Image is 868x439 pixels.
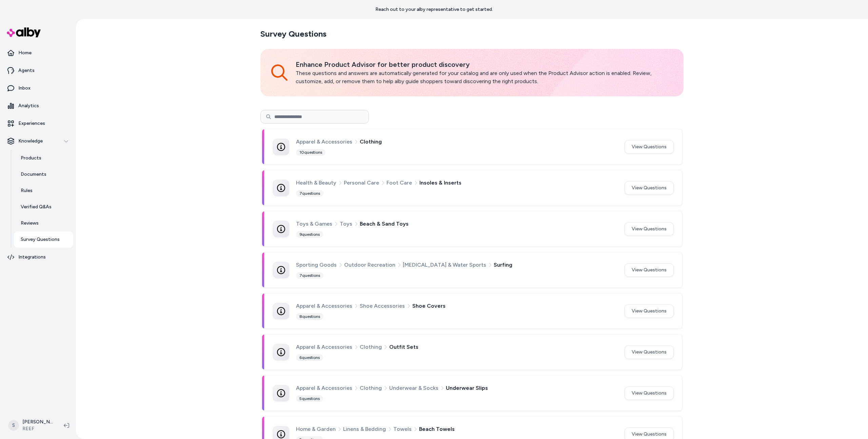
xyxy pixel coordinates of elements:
a: Products [14,150,73,166]
span: Personal Care [344,178,379,187]
p: Home [18,50,32,56]
button: View Questions [625,263,674,277]
h2: Survey Questions [260,28,327,39]
span: Shoe Covers [412,302,446,310]
span: Apparel & Accessories [296,384,352,393]
span: Foot Care [387,178,412,187]
p: Analytics [18,102,39,109]
div: 5 questions [296,395,323,402]
a: Home [3,45,73,61]
span: Clothing [360,343,382,351]
button: View Questions [625,304,674,318]
span: Towels [393,425,412,434]
a: Integrations [3,249,73,265]
span: Clothing [360,137,382,146]
span: Beach & Sand Toys [360,220,409,228]
div: 6 questions [296,354,323,361]
span: Shoe Accessories [360,302,405,310]
button: S[PERSON_NAME]REEF [4,415,58,436]
button: View Questions [625,386,674,400]
div: 8 questions [296,313,323,320]
span: Underwear Slips [446,384,488,393]
span: Linens & Bedding [343,425,386,434]
span: Home & Garden [296,425,336,434]
span: REEF [22,425,53,432]
p: Rules [21,187,33,194]
a: Verified Q&As [14,199,73,215]
span: Beach Towels [419,425,455,434]
button: View Questions [625,181,674,195]
span: Sporting Goods [296,261,337,269]
div: 9 questions [296,231,323,238]
span: Health & Beauty [296,178,336,187]
span: Apparel & Accessories [296,302,352,310]
a: Survey Questions [14,231,73,248]
span: [MEDICAL_DATA] & Water Sports [403,261,486,269]
button: View Questions [625,140,674,154]
p: These questions and answers are automatically generated for your catalog and are only used when t... [296,69,673,85]
a: Documents [14,166,73,183]
button: Knowledge [3,133,73,149]
a: Inbox [3,80,73,96]
button: View Questions [625,345,674,359]
a: Rules [14,183,73,199]
span: Outfit Sets [389,343,418,351]
span: Toys & Games [296,220,332,228]
span: Toys [340,220,352,228]
span: Outdoor Recreation [344,261,395,269]
p: Reviews [21,220,39,227]
a: Experiences [3,115,73,132]
span: Insoles & Inserts [419,178,461,187]
span: S [8,420,19,431]
span: Clothing [360,384,382,393]
span: Underwear & Socks [389,384,438,393]
span: Surfing [494,261,512,269]
a: Agents [3,62,73,79]
a: Reviews [14,215,73,231]
p: Documents [21,171,46,178]
p: Experiences [18,120,45,127]
a: Analytics [3,98,73,114]
span: Apparel & Accessories [296,137,352,146]
p: Enhance Product Advisor for better product discovery [296,60,673,69]
p: Knowledge [18,138,43,145]
p: [PERSON_NAME] [22,419,53,425]
p: Integrations [18,254,46,261]
div: 10 questions [296,149,325,156]
div: 7 questions [296,272,323,279]
p: Verified Q&As [21,204,52,210]
p: Survey Questions [21,236,60,243]
img: alby Logo [7,27,41,37]
span: Apparel & Accessories [296,343,352,351]
p: Inbox [18,85,31,92]
p: Products [21,155,41,161]
p: Agents [18,67,35,74]
div: 7 questions [296,190,323,197]
p: Reach out to your alby representative to get started. [375,6,493,13]
button: View Questions [625,222,674,236]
